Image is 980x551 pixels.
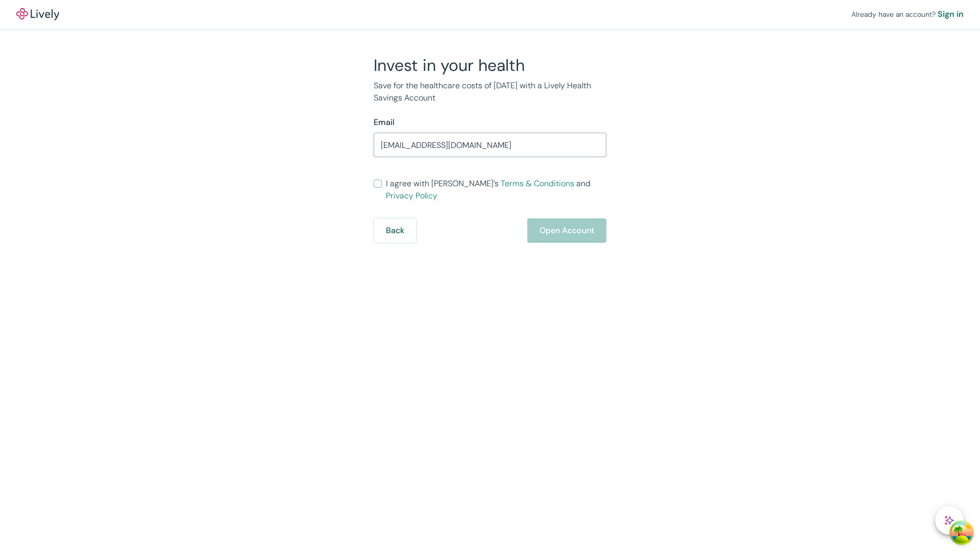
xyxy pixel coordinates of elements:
[944,515,954,525] svg: Lively AI Assistant
[386,190,437,201] a: Privacy Policy
[374,80,606,104] p: Save for the healthcare costs of [DATE] with a Lively Health Savings Account
[938,8,964,20] a: Sign in
[16,8,59,20] a: LivelyLively
[386,178,606,202] span: I agree with [PERSON_NAME]’s and
[501,178,574,189] a: Terms & Conditions
[935,506,964,535] button: chat
[16,8,59,20] img: Lively
[374,218,416,243] button: Back
[374,116,395,129] label: Email
[951,522,972,543] button: Open Tanstack query devtools
[374,55,606,76] h2: Invest in your health
[851,8,964,20] div: Already have an account?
